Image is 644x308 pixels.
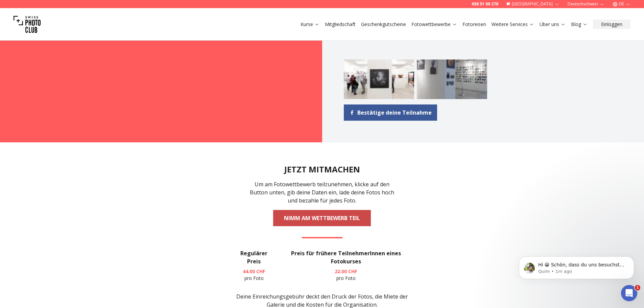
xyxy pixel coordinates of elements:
a: Fotowettbewerbe [411,21,457,28]
iframe: Intercom notifications message [509,242,644,290]
a: Mitgliedschaft [325,21,356,28]
a: Über uns [540,21,566,28]
a: Blog [571,21,588,28]
button: Blog [568,20,590,29]
a: Fotoreisen [462,21,486,28]
a: NIMM AM WETTBEWERB TEIL [273,210,371,226]
iframe: Intercom live chat [621,285,637,301]
span: CHF [256,268,265,275]
button: Einloggen [593,20,630,29]
button: Über uns [537,20,568,29]
button: Fotowettbewerbe [409,20,460,29]
p: Um am Fotowettbewerb teilzunehmen, klicke auf den Button unten, gib deine Daten ein, lade deine F... [246,180,398,205]
h3: Preis für frühere TeilnehmerInnen eines Fotokurses [283,249,408,265]
h3: Regulärer Preis [236,249,273,265]
a: Bestätige deine Teilnahme [344,104,437,121]
button: Fotoreisen [460,20,489,29]
a: 058 51 00 270 [472,1,498,7]
p: pro Foto [236,268,273,282]
span: 1 [635,285,640,290]
span: 44.00 [243,268,255,275]
h2: JETZT MITMACHEN [284,164,360,175]
a: Kurse [301,21,319,28]
button: Geschenkgutscheine [358,20,409,29]
button: Kurse [298,20,322,29]
img: Swiss photo club [14,11,41,38]
a: Geschenkgutscheine [361,21,406,28]
p: pro Foto [283,268,408,282]
a: Weitere Services [492,21,534,28]
b: 22.00 CHF [335,268,357,275]
span: Bestätige deine Teilnahme [357,109,432,117]
button: Weitere Services [489,20,537,29]
button: Mitgliedschaft [322,20,358,29]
